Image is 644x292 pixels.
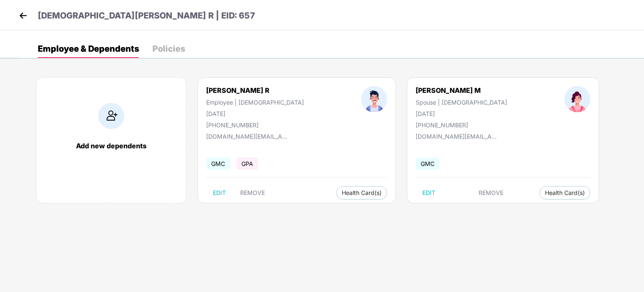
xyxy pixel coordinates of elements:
span: GMC [416,158,440,170]
div: [DOMAIN_NAME][EMAIL_ADDRESS][DOMAIN_NAME] [206,133,290,140]
div: [PHONE_NUMBER] [206,121,304,129]
div: Employee | [DEMOGRAPHIC_DATA] [206,99,304,106]
img: profileImage [361,86,387,112]
img: back [17,9,29,22]
div: Employee & Dependents [38,45,139,53]
p: [DEMOGRAPHIC_DATA][PERSON_NAME] R | EID: 657 [38,9,255,22]
button: Health Card(s) [539,186,590,200]
button: REMOVE [233,186,272,200]
button: EDIT [206,186,233,200]
button: EDIT [416,186,442,200]
div: [DATE] [416,110,507,117]
span: REMOVE [479,189,503,196]
span: GPA [236,158,258,170]
button: REMOVE [472,186,510,200]
img: addIcon [98,103,124,129]
span: REMOVE [240,189,265,196]
span: EDIT [422,189,435,196]
img: profileImage [564,86,590,112]
span: Health Card(s) [342,191,382,195]
div: Add new dependents [45,142,178,150]
span: GMC [206,158,230,170]
button: Health Card(s) [336,186,387,200]
div: [PERSON_NAME] R [206,86,304,95]
div: [PHONE_NUMBER] [416,121,507,129]
div: [DATE] [206,110,304,117]
div: Policies [152,45,185,53]
span: Health Card(s) [545,191,585,195]
div: [DOMAIN_NAME][EMAIL_ADDRESS][DOMAIN_NAME] [416,133,500,140]
span: EDIT [213,189,226,196]
div: Spouse | [DEMOGRAPHIC_DATA] [416,99,507,106]
div: [PERSON_NAME] M [416,86,507,95]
